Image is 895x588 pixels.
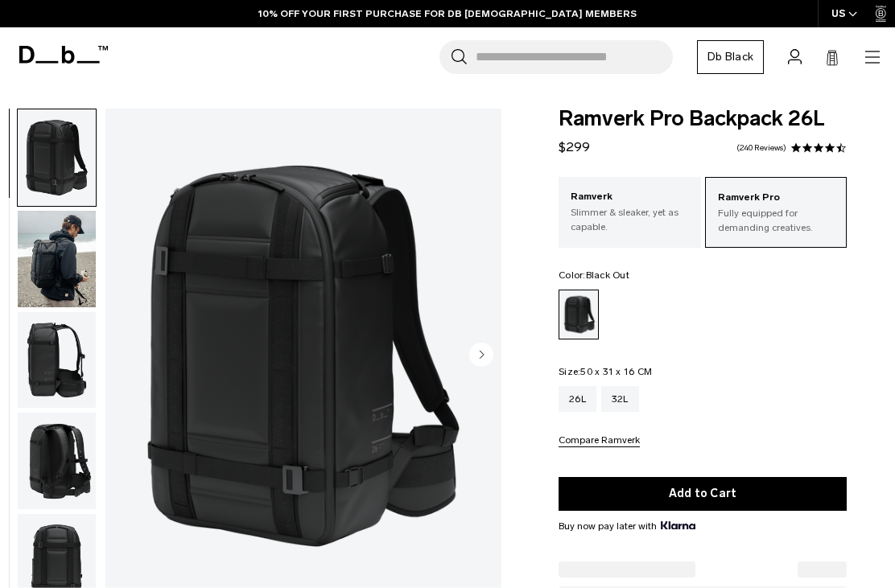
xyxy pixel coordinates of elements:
button: Add to Cart [559,477,847,511]
a: 10% OFF YOUR FIRST PURCHASE FOR DB [DEMOGRAPHIC_DATA] MEMBERS [258,6,637,21]
p: Slimmer & sleaker, yet as capable. [571,205,689,234]
button: Ramverk_pro_bacpack_26L_black_out_2024_2.png [17,311,97,409]
a: 240 reviews [736,144,786,152]
button: Compare Ramverk [559,435,640,447]
span: 50 x 31 x 16 CM [580,366,652,377]
span: $299 [559,139,590,154]
img: Ramverk Pro Backpack 26L Black Out [18,211,96,307]
a: Ramverk Slimmer & sleaker, yet as capable. [559,177,701,246]
a: 32L [601,386,639,412]
img: Ramverk_pro_bacpack_26L_black_out_2024_2.png [18,312,96,409]
span: Black Out [586,269,629,281]
p: Ramverk Pro [718,190,835,206]
legend: Size: [559,367,652,376]
span: Buy now pay later with [559,519,695,533]
img: Ramverk_pro_bacpack_26L_black_out_2024_10.png [18,413,96,509]
button: Ramverk Pro Backpack 26L Black Out [17,210,97,308]
button: Next slide [469,342,493,369]
img: {"height" => 20, "alt" => "Klarna"} [661,521,695,529]
p: Fully equipped for demanding creatives. [718,206,835,235]
a: Db Black [697,40,764,74]
p: Ramverk [571,189,689,205]
span: Ramverk Pro Backpack 26L [559,109,847,130]
a: 26L [559,386,596,412]
img: Ramverk_pro_bacpack_26L_black_out_2024_1.png [18,109,96,206]
a: Black Out [559,290,599,339]
legend: Color: [559,270,629,280]
button: Ramverk_pro_bacpack_26L_black_out_2024_10.png [17,412,97,510]
button: Ramverk_pro_bacpack_26L_black_out_2024_1.png [17,109,97,207]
